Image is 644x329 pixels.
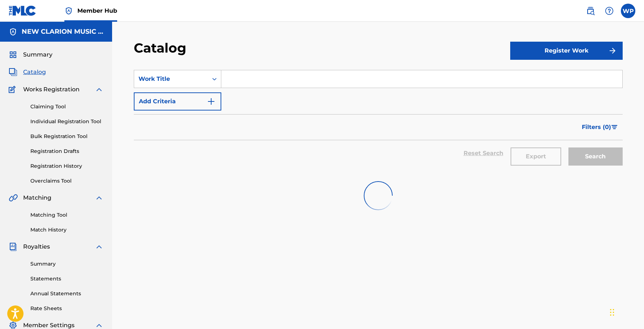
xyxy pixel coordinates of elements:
button: Filters (0) [577,118,623,136]
a: Statements [30,275,103,283]
img: Accounts [9,28,17,36]
span: Member Hub [77,7,117,15]
a: Match History [30,226,103,234]
a: Claiming Tool [30,103,103,111]
a: Registration History [30,162,103,170]
img: 9d2ae6d4665cec9f34b9.svg [207,97,216,106]
img: f7272a7cc735f4ea7f67.svg [608,46,617,55]
img: expand [95,85,103,94]
img: Summary [9,50,17,59]
img: expand [95,193,103,202]
img: Catalog [9,68,17,76]
a: Individual Registration Tool [30,118,103,125]
img: Top Rightsholder [64,7,73,15]
a: SummarySummary [9,50,52,59]
span: Summary [23,50,52,59]
div: User Menu [621,4,635,18]
h5: NEW CLARION MUSIC GROUP [22,28,103,36]
a: Overclaims Tool [30,177,103,185]
div: Work Title [138,75,204,83]
div: Drag [610,301,614,323]
span: Filters ( 0 ) [582,123,611,132]
iframe: Chat Widget [608,294,644,329]
a: Bulk Registration Tool [30,133,103,140]
span: Matching [23,193,51,202]
img: filter [611,125,618,129]
a: Summary [30,260,103,268]
img: expand [95,242,103,251]
button: Register Work [510,42,623,60]
div: Help [602,4,617,18]
a: Registration Drafts [30,147,103,155]
a: Matching Tool [30,211,103,219]
span: Catalog [23,68,46,76]
img: Works Registration [9,85,18,94]
img: search [586,7,595,15]
img: MLC Logo [9,5,37,16]
img: Royalties [9,242,17,251]
button: Add Criteria [134,92,221,111]
iframe: Resource Center [624,215,644,275]
form: Search Form [134,70,623,172]
span: Works Registration [23,85,80,94]
a: CatalogCatalog [9,68,46,76]
a: Rate Sheets [30,305,103,312]
h2: Catalog [134,40,190,56]
img: preloader [364,181,393,210]
a: Annual Statements [30,290,103,297]
a: Public Search [583,4,598,18]
span: Royalties [23,242,50,251]
img: Matching [9,193,18,202]
img: help [605,7,614,15]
